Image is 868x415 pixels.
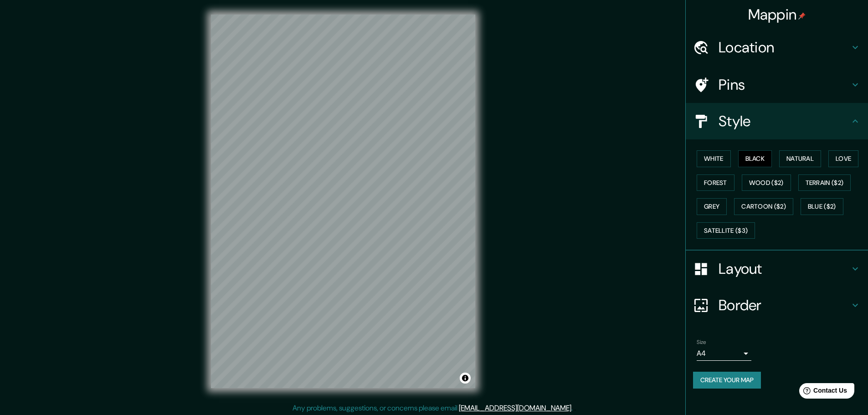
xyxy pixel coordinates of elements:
div: A4 [697,346,751,361]
a: [EMAIL_ADDRESS][DOMAIN_NAME] [459,403,571,413]
button: Toggle attribution [460,373,471,384]
h4: Pins [719,76,850,94]
button: Love [828,150,858,167]
div: Location [686,29,868,66]
div: Layout [686,251,868,287]
h4: Border [719,296,850,314]
h4: Layout [719,260,850,278]
button: Black [738,150,772,167]
iframe: Help widget launcher [787,379,858,405]
canvas: Map [211,15,475,388]
div: Pins [686,67,868,103]
button: Cartoon ($2) [734,198,793,215]
div: . [574,403,576,414]
h4: Style [719,112,850,130]
div: . [573,403,574,414]
h4: Location [719,38,850,56]
button: Blue ($2) [801,198,843,215]
img: pin-icon.png [798,12,806,20]
button: Create your map [693,372,761,389]
button: White [697,150,731,167]
div: Border [686,287,868,323]
button: Natural [779,150,821,167]
button: Forest [697,174,734,191]
p: Any problems, suggestions, or concerns please email . [293,403,573,414]
h4: Mappin [748,5,806,24]
div: Style [686,103,868,139]
button: Grey [697,198,727,215]
button: Terrain ($2) [798,174,851,191]
label: Size [697,338,706,346]
button: Wood ($2) [742,174,791,191]
button: Satellite ($3) [697,222,755,239]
